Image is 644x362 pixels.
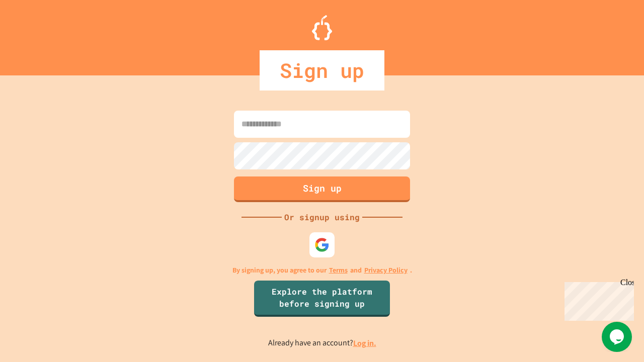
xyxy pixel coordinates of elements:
[282,211,362,223] div: Or signup using
[4,4,69,64] div: Chat with us now!Close
[602,322,634,352] iframe: chat widget
[353,338,376,348] a: Log in.
[364,265,408,276] a: Privacy Policy
[260,50,384,90] div: Sign up
[314,237,330,252] img: google-icon.svg
[234,176,410,202] button: Sign up
[254,281,390,317] a: Explore the platform before signing up
[329,265,348,276] a: Terms
[560,278,634,321] iframe: chat widget
[312,15,332,40] img: Logo.svg
[232,265,412,276] p: By signing up, you agree to our and .
[268,337,376,349] p: Already have an account?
